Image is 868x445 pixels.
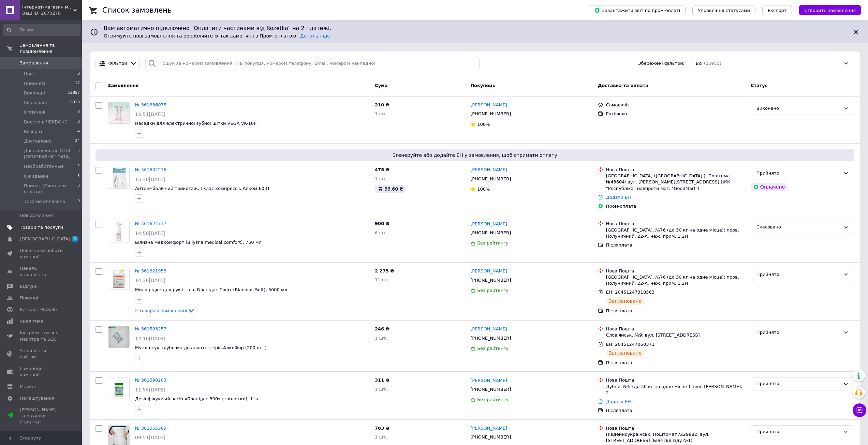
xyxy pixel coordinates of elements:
span: Повідомлення [20,212,53,219]
img: Фото товару [108,167,129,188]
span: Замовлення [108,83,138,88]
div: [GEOGRAPHIC_DATA], №76 (до 30 кг на одне місце): пров. Полуничний, 22-А, неж. прим. 1.2Н [606,274,745,286]
div: [PHONE_NUMBER] [469,175,512,183]
span: 210 ₴ [375,102,389,107]
a: № 361593257 [135,326,166,331]
span: [DEMOGRAPHIC_DATA] [20,236,70,242]
a: № 361621953 [135,268,166,273]
a: [PERSON_NAME] . [470,102,510,108]
span: Замовлення та повідомлення [20,42,82,55]
a: Фото товару [108,377,130,399]
button: Завантажити звіт по пром-оплаті [589,5,686,15]
div: Самовивіз [606,102,745,108]
a: [PERSON_NAME] [470,221,507,227]
span: Статус [751,83,768,88]
span: 5 [77,148,80,160]
span: Скасовані [24,100,47,106]
span: 100% [477,187,490,192]
span: Мило рідке для рук і тіла: Бланідас Софт (Blanidas Soft), 5000 мл [135,287,287,292]
div: Слов'янськ, №9: вул. [STREET_ADDRESS] [606,332,745,338]
span: 19857 [68,90,80,96]
span: 100% [477,122,490,127]
span: Покупець [470,83,495,88]
span: Без рейтингу [477,288,509,293]
a: Мундштук-трубочка до алкотестерів АлкоФор (200 шт.) [135,345,267,350]
span: Білизна медкомфорт (Bilysna medical comfort), 750 мл [135,240,262,245]
button: Чат з покупцем [853,403,866,417]
span: 1 [72,236,78,242]
span: Всі [696,60,703,67]
div: 66.60 ₴ [375,185,406,193]
span: Маркет [20,384,37,390]
span: Гаманець компанії [20,366,63,378]
span: 0 [77,71,80,77]
div: Прийнято [756,428,840,435]
a: Дезінфікуючий засіб «Бланідас 300» (таблетки), 1 кг [135,396,260,401]
img: Фото товару [115,221,123,242]
span: 1 шт. [375,336,387,341]
span: 2 [77,163,80,169]
div: Післяплата [606,407,745,414]
span: Панель управління [20,265,63,278]
span: Нові [24,71,34,77]
div: [PHONE_NUMBER] [469,385,512,394]
div: Пром-оплата [606,203,745,209]
input: Пошук [3,24,80,36]
div: Нова Пошта [606,377,745,383]
span: Експорт [768,8,787,13]
div: Нова Пошта [606,326,745,332]
span: Покупці [20,295,38,301]
span: 34 [75,138,80,144]
span: Принят (Ожидаем оплату) [24,183,77,195]
span: Ожидание [24,173,48,179]
div: Лубни, №5 (до 30 кг на одне місце ): вул. [PERSON_NAME], 2 [606,384,745,396]
div: [PHONE_NUMBER] [469,334,512,343]
img: Фото товару [108,102,129,123]
div: Скасовано [756,224,840,231]
span: Управління сайтом [20,348,63,360]
span: 246 ₴ [375,326,389,331]
span: 12:10[DATE] [135,336,165,341]
span: Інтернет-магазин медтехніки "MedRoom" [22,4,73,10]
span: 15:51[DATE] [135,112,165,117]
span: 2 товара у замовленні [135,308,187,313]
span: Показники роботи компанії [20,248,63,260]
span: Без рейтингу [477,346,509,351]
div: Прийнято [756,380,840,387]
a: № 361624737 [135,221,166,226]
span: 5 [77,173,80,179]
span: Необработанные [24,163,64,169]
a: Додати ЕН [606,195,631,200]
div: [PHONE_NUMBER] [469,109,512,118]
div: Виконано [756,105,840,112]
span: (25955) [704,61,722,66]
span: Внести в ЧЕКБОКС [24,119,68,125]
span: Збережені фільтри: [638,60,685,67]
span: Управління статусами [698,8,750,13]
span: Прийняті [24,80,45,87]
span: Завантажити звіт по пром-оплаті [594,7,680,13]
a: № 361590203 [135,377,166,383]
div: Ваш ID: 2670278 [22,10,82,16]
span: 1 шт. [375,176,387,181]
div: Прийнято [756,329,840,336]
a: [PERSON_NAME] [470,425,507,432]
div: Післяплата [606,242,745,248]
span: Аналітика [20,318,43,324]
span: Замовлення [20,60,48,66]
div: [GEOGRAPHIC_DATA], №76 (до 30 кг на одне місце): пров. Полуничний, 22-А, неж. прим. 1.2Н [606,227,745,239]
div: Південноукраїнськ, Поштомат №29982: вул. [STREET_ADDRESS] (Біля під'їзду №1) [606,431,745,444]
a: [PERSON_NAME] [470,167,507,173]
span: 0 [77,119,80,125]
div: Нова Пошта [606,268,745,274]
a: Антиемболічний трикотаж, I клас компрессії, Алком 6031 [135,186,270,191]
a: Додати ЕН [606,399,631,404]
span: 14:36[DATE] [135,278,165,283]
div: [GEOGRAPHIC_DATA] ([GEOGRAPHIC_DATA].), Поштомат №43604: вул. [PERSON_NAME][STREET_ADDRESS] (ЖК "... [606,173,745,192]
span: [PERSON_NAME] та рахунки [20,407,63,426]
div: Prom топ [20,419,63,425]
div: Заплановано [606,297,645,305]
button: Управління статусами [692,5,755,15]
span: Насадки для електричної зубної щітки VEGA VK-10P [135,121,256,126]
